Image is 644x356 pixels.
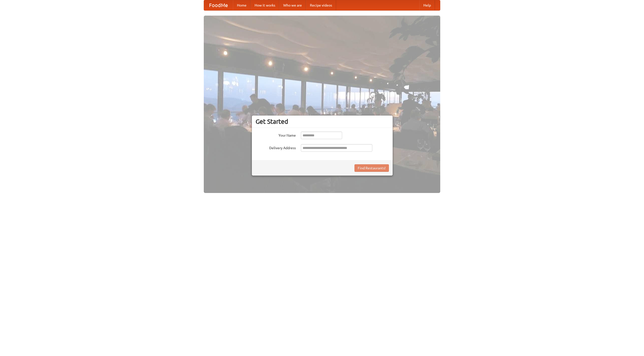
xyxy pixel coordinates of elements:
a: Help [419,0,435,10]
a: Recipe videos [306,0,336,10]
a: Home [233,0,251,10]
label: Delivery Address [256,144,296,150]
a: FoodMe [204,0,233,10]
a: How it works [251,0,279,10]
label: Your Name [256,132,296,138]
h3: Get Started [256,118,389,125]
button: Find Restaurants! [354,164,389,172]
a: Who we are [279,0,306,10]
